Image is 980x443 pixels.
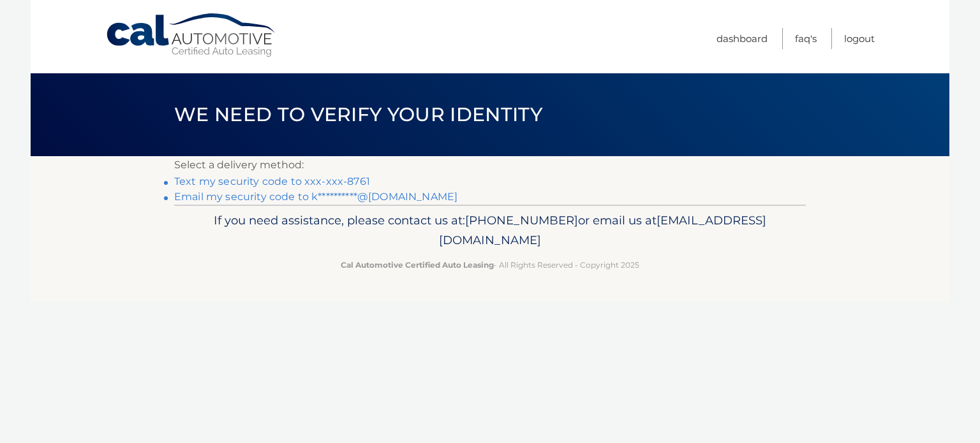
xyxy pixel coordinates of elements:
p: Select a delivery method: [174,156,806,174]
strong: Cal Automotive Certified Auto Leasing [341,260,494,270]
a: Logout [844,28,875,49]
span: [PHONE_NUMBER] [465,213,578,228]
a: FAQ's [795,28,817,49]
span: We need to verify your identity [174,103,542,126]
a: Text my security code to xxx-xxx-8761 [174,175,370,187]
a: Cal Automotive [105,13,278,58]
p: If you need assistance, please contact us at: or email us at [182,210,798,251]
a: Email my security code to k**********@[DOMAIN_NAME] [174,191,457,203]
p: - All Rights Reserved - Copyright 2025 [182,258,798,272]
a: Dashboard [716,28,768,49]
